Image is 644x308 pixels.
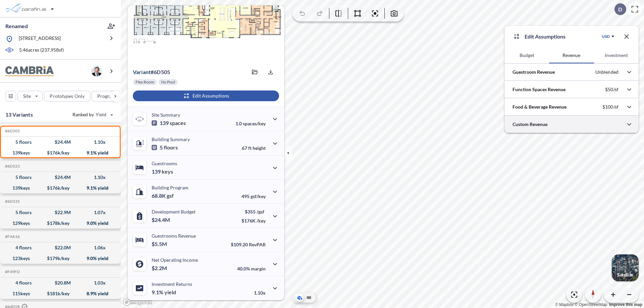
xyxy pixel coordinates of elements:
p: Building Summary [152,136,190,142]
p: $24.4M [152,217,171,223]
p: Program [97,93,116,100]
img: Switcher Image [612,254,639,281]
p: No Pool [161,79,175,85]
img: user logo [91,66,102,76]
p: $355 [241,209,266,214]
span: /gsf [257,209,264,214]
p: Site [23,93,31,100]
button: Aerial View [296,294,304,302]
button: Ranked by Yield [67,109,117,120]
span: margin [251,266,266,271]
p: Development Budget [152,209,196,214]
div: USD [602,34,610,39]
span: gsf/key [251,193,266,199]
span: gsf [167,192,174,199]
button: Revenue [549,47,594,63]
button: Site [17,91,43,102]
p: 1.0 [235,121,266,126]
p: 1.10x [254,290,266,296]
img: BrandImage [5,66,54,76]
p: 40.0% [237,266,266,271]
a: Mapbox homepage [123,298,152,306]
p: 13 Variants [5,111,33,119]
p: $2.2M [152,265,168,271]
button: Site Plan [305,294,313,302]
button: Switcher ImageSatellite [612,254,639,281]
p: Guestroom Revenue [513,69,555,75]
p: Prototypes Only [50,93,85,100]
p: # 6d505 [133,69,170,75]
p: 5.46 acres ( 237,958 sf) [19,47,64,54]
button: Prototypes Only [44,91,90,102]
a: Mapbox [555,302,574,307]
a: OpenStreetMap [575,302,607,307]
button: Edit Assumptions [133,90,279,101]
span: yield [164,289,176,296]
span: RevPAR [249,242,266,247]
p: Building Program [152,185,189,190]
span: height [253,145,266,151]
span: spaces/key [243,121,266,126]
span: /key [257,218,266,224]
p: 68.8K [152,192,174,199]
p: 495 [241,193,266,199]
p: $109.20 [231,242,266,247]
p: Food & Beverage Revenue [513,104,567,110]
h5: Click to copy the code [4,129,20,133]
p: Renamed [5,22,28,30]
button: Program [92,91,128,102]
span: Variant [133,69,151,75]
p: 139 [152,120,186,126]
h5: Click to copy the code [4,199,20,204]
p: 5 [152,144,178,151]
p: Unblended [595,69,619,75]
p: Function Spaces Revenue [513,86,566,93]
p: Guestrooms Revenue [152,233,196,239]
h5: Click to copy the code [4,269,20,274]
button: Investment [594,47,639,63]
span: keys [162,168,173,175]
span: spaces [170,120,186,126]
p: $5.5M [152,241,168,247]
span: ft [248,145,252,151]
span: Yield [96,111,107,118]
h5: Click to copy the code [4,164,20,169]
button: Budget [504,47,549,63]
p: D [618,6,622,12]
p: Guestrooms [152,161,177,166]
p: Net Operating Income [152,257,198,263]
p: Investment Returns [152,281,192,287]
span: floors [164,144,178,151]
h5: Click to copy the code [4,234,20,239]
a: Improve this map [609,302,642,307]
p: Flex Room [136,79,154,85]
p: 139 [152,168,173,175]
p: $176K [241,218,266,224]
p: Satellite [617,272,633,278]
p: $100/sf [602,104,619,110]
p: $50/sf [605,86,619,93]
p: 9.1% [152,289,176,296]
p: Edit Assumptions [525,33,566,41]
p: [STREET_ADDRESS] [19,35,61,43]
p: 67 [242,145,266,151]
p: Site Summary [152,112,180,118]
